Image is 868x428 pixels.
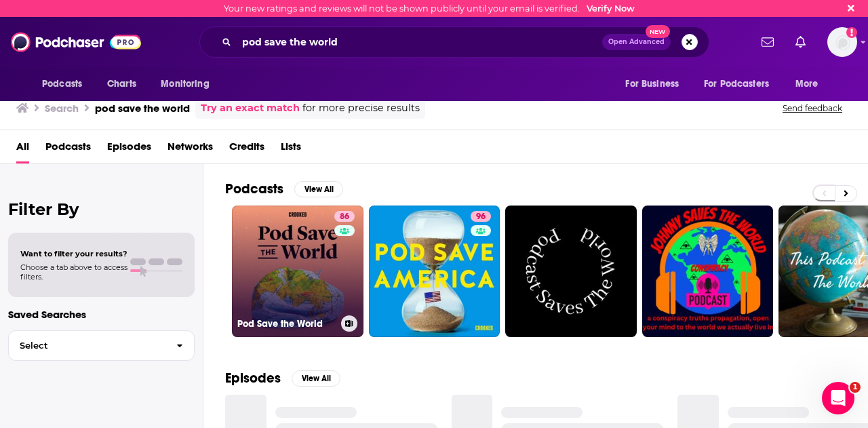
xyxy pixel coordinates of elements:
[201,100,300,116] a: Try an exact match
[795,75,818,94] span: More
[369,206,500,337] a: 96
[237,318,336,330] h3: Pod Save the World
[225,370,340,387] a: EpisodesView All
[11,29,141,55] img: Podchaser - Follow, Share and Rate Podcasts
[107,75,136,94] span: Charts
[16,136,29,163] a: All
[827,27,857,57] span: Logged in as carlosrosario
[704,75,769,94] span: For Podcasters
[756,31,779,54] a: Show notifications dropdown
[281,136,301,163] a: Lists
[340,210,349,224] span: 86
[229,136,264,163] a: Credits
[334,211,355,222] a: 86
[778,102,846,114] button: Send feedback
[9,341,165,350] span: Select
[587,3,635,14] a: Verify Now
[786,71,835,97] button: open menu
[20,262,127,281] span: Choose a tab above to access filters.
[695,71,789,97] button: open menu
[476,210,486,224] span: 96
[225,180,283,197] h2: Podcasts
[199,26,709,58] div: Search podcasts, credits, & more...
[8,308,195,321] p: Saved Searches
[45,102,79,115] h3: Search
[167,136,213,163] a: Networks
[471,211,491,222] a: 96
[95,102,190,115] h3: pod save the world
[646,25,670,38] span: New
[98,71,144,97] a: Charts
[827,27,857,57] button: Show profile menu
[237,31,602,53] input: Search podcasts, credits, & more...
[292,370,340,387] button: View All
[850,382,861,393] span: 1
[608,39,665,45] span: Open Advanced
[107,136,151,163] a: Episodes
[225,180,343,197] a: PodcastsView All
[822,382,854,414] iframe: Intercom live chat
[224,3,635,14] div: Your new ratings and reviews will not be shown publicly until your email is verified.
[8,199,195,219] h2: Filter By
[225,370,281,387] h2: Episodes
[294,181,343,197] button: View All
[602,34,671,50] button: Open AdvancedNew
[42,75,82,94] span: Podcasts
[625,75,679,94] span: For Business
[827,27,857,57] img: User Profile
[33,71,100,97] button: open menu
[846,27,857,38] svg: Email not verified
[20,249,127,258] span: Want to filter your results?
[45,136,91,163] a: Podcasts
[232,206,363,337] a: 86Pod Save the World
[790,31,811,54] a: Show notifications dropdown
[8,330,195,361] button: Select
[616,71,696,97] button: open menu
[151,71,226,97] button: open menu
[161,75,209,94] span: Monitoring
[302,100,420,116] span: for more precise results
